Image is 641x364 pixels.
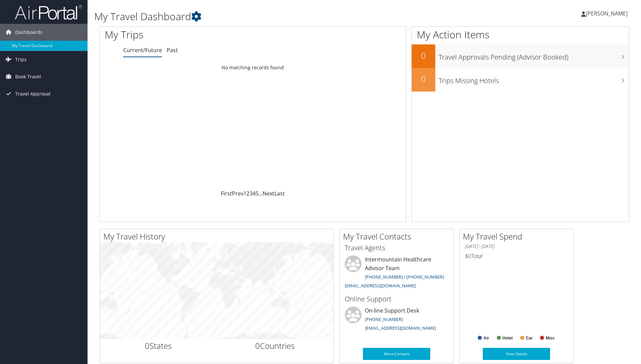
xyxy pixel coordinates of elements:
a: View Details [483,348,550,360]
a: Next [263,190,274,197]
text: Car [526,336,533,340]
a: 0Trips Missing Hotels [412,68,629,92]
span: Travel Approval [15,85,50,102]
img: airportal-logo.png [15,4,82,20]
h3: Travel Agents [345,243,448,253]
a: 2 [246,190,249,197]
h2: My Travel Contacts [343,231,453,242]
h2: 0 [412,50,435,61]
h1: My Action Items [412,28,629,42]
span: Book Travel [15,68,41,85]
span: 0 [145,340,149,351]
a: First [221,190,232,197]
h1: My Trips [105,28,273,42]
h2: My Travel Spend [463,231,573,242]
h3: Travel Approvals Pending (Advisor Booked) [439,49,629,62]
a: 0Travel Approvals Pending (Advisor Booked) [412,44,629,68]
a: [PHONE_NUMBER] / [PHONE_NUMBER] [365,274,444,280]
h3: Online Support [345,294,448,304]
td: No matching records found [100,62,406,74]
h1: My Travel Dashboard [94,9,454,24]
a: 5 [256,190,259,197]
a: More Contacts [363,348,430,360]
a: 4 [252,190,256,197]
a: [PERSON_NAME] [581,3,634,24]
a: [EMAIL_ADDRESS][DOMAIN_NAME] [365,325,436,331]
h2: 0 [412,73,435,85]
h2: Countries [222,340,329,352]
a: Last [274,190,285,197]
h2: My Travel History [103,231,333,242]
span: 0 [255,340,260,351]
h2: States [105,340,212,352]
span: Trips [15,51,27,68]
text: Air [483,336,489,340]
a: Prev [232,190,243,197]
span: $0 [465,252,471,260]
li: On-line Support Desk [341,306,452,334]
h6: Total [465,252,568,260]
a: Past [167,46,178,54]
a: [PHONE_NUMBER] [365,316,403,322]
span: Dashboards [15,24,42,41]
span: … [259,190,263,197]
text: Misc [546,336,555,340]
h6: [DATE] - [DATE] [465,243,568,250]
text: Hotel [503,336,513,340]
h3: Trips Missing Hotels [439,73,629,85]
a: 3 [249,190,252,197]
a: 1 [243,190,246,197]
a: Current/Future [123,46,162,54]
span: [PERSON_NAME] [586,10,628,17]
a: [EMAIL_ADDRESS][DOMAIN_NAME] [345,283,416,289]
li: Intermountain Healthcare Advisor Team [341,255,452,291]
